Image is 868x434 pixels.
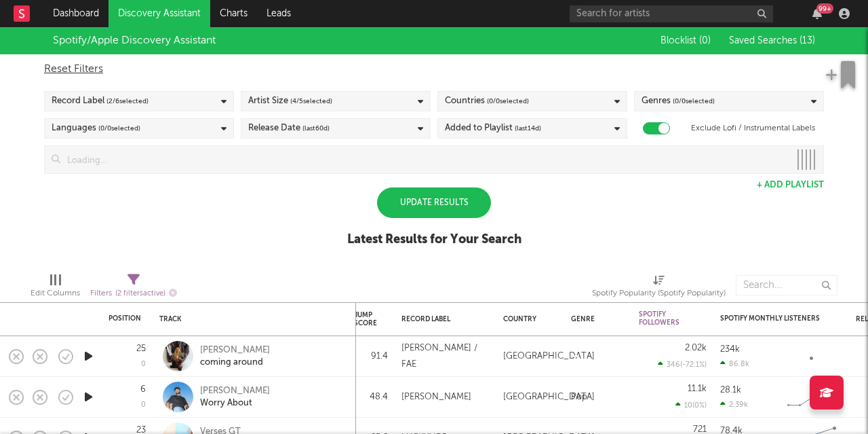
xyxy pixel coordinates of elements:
input: Search for artists [570,5,773,22]
a: [PERSON_NAME]coming around [200,344,270,369]
div: Track [159,315,342,323]
span: ( 4 / 5 selected) [290,93,332,109]
div: Added to Playlist [445,120,541,137]
span: ( 2 filters active) [115,290,165,297]
div: Position [108,314,141,323]
div: Artist Size [248,93,332,109]
div: 48.4 [354,389,388,405]
div: Filters(2 filters active) [90,268,177,308]
div: 234k [720,345,740,354]
div: [PERSON_NAME] [200,344,270,357]
div: 721 [693,425,707,434]
div: [PERSON_NAME] / FAE [401,340,490,373]
span: ( 0 / 0 selected) [98,120,140,137]
label: Exclude Lofi / Instrumental Labels [691,120,815,137]
span: (last 14 d) [515,120,541,137]
div: Country [503,315,551,323]
div: Spotify Popularity (Spotify Popularity) [592,285,726,302]
div: 2.39k [720,400,748,409]
span: (last 60 d) [302,120,330,137]
span: ( 0 / 0 selected) [673,93,715,109]
div: Jump Score [354,311,377,327]
div: Worry About [200,397,270,410]
div: Pop [571,389,587,405]
div: 25 [136,344,146,353]
div: Edit Columns [31,268,80,308]
div: [GEOGRAPHIC_DATA] [503,348,595,365]
div: [PERSON_NAME] [401,389,471,405]
div: Spotify Monthly Listeners [720,314,822,323]
div: 6 [140,385,146,394]
div: Genres [642,93,715,109]
div: Languages [52,120,140,137]
div: Spotify/Apple Discovery Assistant [53,33,216,49]
div: 91.4 [354,348,388,365]
span: ( 13 ) [800,36,815,46]
div: 86.8k [720,359,749,368]
div: Spotify Followers [639,310,686,327]
div: 346 ( -72.1 % ) [658,360,707,369]
div: 99 + [816,3,833,14]
div: 10 ( 0 % ) [675,401,707,410]
div: Spotify Popularity (Spotify Popularity) [592,268,726,308]
svg: Chart title [781,380,842,414]
button: Saved Searches (13) [725,35,815,46]
div: Edit Columns [31,285,80,302]
div: 0 [141,401,146,409]
button: + Add Playlist [757,181,824,189]
div: 28.1k [720,386,741,395]
input: Search... [736,275,837,295]
input: Loading... [60,146,789,173]
div: 2.02k [685,344,707,352]
div: Release Date [248,120,330,137]
div: coming around [200,357,270,369]
a: [PERSON_NAME]Worry About [200,385,270,410]
div: Genre [571,315,618,323]
div: Record Label [401,315,483,323]
div: 11.1k [688,384,707,393]
svg: Chart title [781,340,842,374]
span: ( 2 / 6 selected) [106,93,149,109]
div: Filters [90,285,177,302]
div: Reset Filters [44,61,824,77]
button: 99+ [812,8,822,19]
div: Latest Results for Your Search [347,232,521,248]
span: ( 0 ) [699,36,711,46]
div: [PERSON_NAME] [200,385,270,397]
span: Saved Searches [729,36,815,46]
div: Countries [445,93,529,109]
div: 0 [141,361,146,368]
div: [GEOGRAPHIC_DATA] [503,389,595,405]
div: Record Label [52,93,149,109]
div: Update Results [377,187,491,218]
span: Blocklist [660,36,711,46]
span: ( 0 / 0 selected) [487,93,529,109]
